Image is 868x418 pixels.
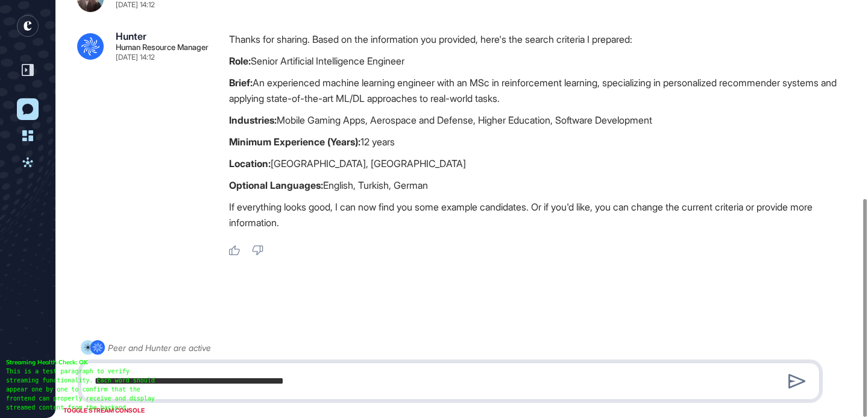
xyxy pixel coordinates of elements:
strong: Brief: [229,77,253,89]
div: [DATE] 14:12 [116,54,155,61]
p: 12 years [229,134,856,150]
div: Peer and Hunter are active [108,340,211,355]
strong: Industries: [229,114,277,126]
strong: Role: [229,55,251,67]
div: Hunter [116,31,146,41]
div: Human Resource Manager [116,43,209,51]
p: Senior Artificial Intelligence Engineer [229,53,856,69]
p: If everything looks good, I can now find you some example candidates. Or if you'd like, you can c... [229,199,856,230]
strong: Location: [229,157,271,169]
div: [DATE] 14:12 [116,1,155,8]
p: Mobile Gaming Apps, Aerospace and Defense, Higher Education, Software Development [229,112,856,128]
strong: Optional Languages: [229,179,323,191]
p: An experienced machine learning engineer with an MSc in reinforcement learning, specializing in p... [229,75,856,106]
p: Thanks for sharing. Based on the information you provided, here's the search criteria I prepared: [229,31,856,47]
p: English, Turkish, German [229,177,856,193]
p: [GEOGRAPHIC_DATA], [GEOGRAPHIC_DATA] [229,156,856,171]
div: entrapeer-logo [17,15,39,37]
strong: Minimum Experience (Years): [229,136,360,148]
